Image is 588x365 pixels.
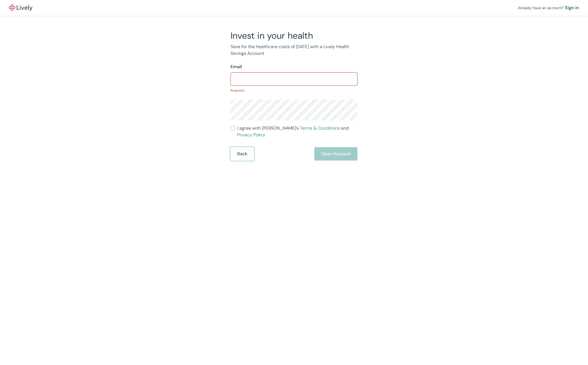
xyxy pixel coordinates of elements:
label: Email [231,63,242,70]
a: Privacy Policy [237,132,265,138]
a: LivelyLively [9,4,32,11]
button: Back [231,147,254,161]
p: Required [231,88,357,93]
span: I agree with [PERSON_NAME]’s and [237,125,357,138]
p: Save for the healthcare costs of [DATE] with a Lively Health Savings Account [231,43,357,57]
a: Terms & Conditions [300,125,340,131]
img: Lively [9,4,32,11]
h2: Invest in your health [231,30,357,41]
div: Already have an account? [518,4,579,11]
a: Sign in [565,4,579,11]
